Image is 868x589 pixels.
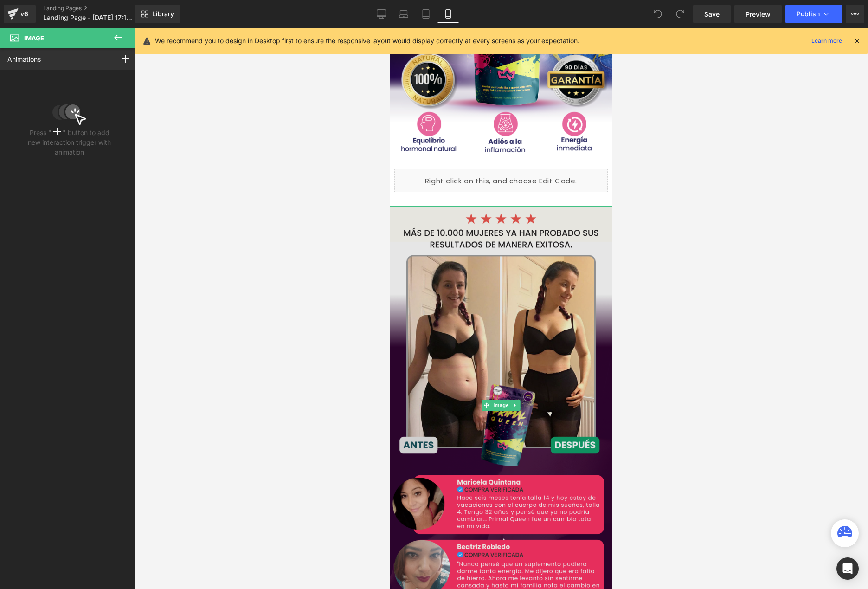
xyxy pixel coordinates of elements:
[671,5,689,23] button: Redo
[370,5,392,23] a: Desktop
[155,36,579,46] p: We recommend you to design in Desktop first to ensure the responsive layout would display correct...
[746,9,771,19] span: Preview
[437,5,459,23] a: Mobile
[19,8,30,20] div: v6
[25,128,114,157] p: Press " " button to add new interaction trigger with animation
[836,557,859,580] div: Open Intercom Messenger
[43,5,150,12] a: Landing Pages
[415,5,437,23] a: Tablet
[734,5,782,23] a: Preview
[808,35,846,46] a: Learn more
[152,10,174,18] span: Library
[7,54,41,64] a: Animations
[43,14,132,21] span: Landing Page - [DATE] 17:15:07
[846,5,864,23] button: More
[392,5,415,23] a: Laptop
[24,34,44,42] span: Image
[649,5,667,23] button: Undo
[797,10,820,18] span: Publish
[121,372,131,383] a: Expand / Collapse
[4,5,36,23] a: v6
[704,9,720,19] span: Save
[785,5,842,23] button: Publish
[102,372,121,383] span: Image
[135,5,180,23] a: New Library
